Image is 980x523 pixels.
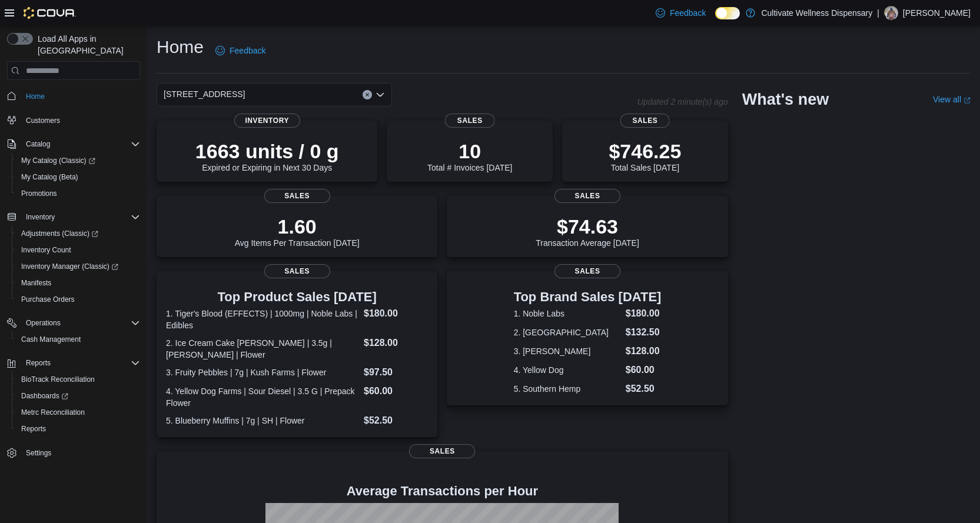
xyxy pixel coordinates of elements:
[554,264,620,278] span: Sales
[16,332,85,347] a: Cash Management
[12,225,145,242] a: Adjustments (Classic)
[26,139,50,149] span: Catalog
[12,275,145,291] button: Manifests
[364,414,428,428] dd: $52.50
[16,154,100,168] a: My Catalog (Classic)
[21,278,51,288] span: Manifests
[12,169,145,185] button: My Catalog (Beta)
[877,6,879,20] p: |
[16,292,79,307] a: Purchase Orders
[16,186,62,201] a: Promotions
[21,210,59,224] button: Inventory
[364,365,428,379] dd: $97.50
[903,6,971,20] p: [PERSON_NAME]
[964,97,971,104] svg: External link
[12,152,145,169] a: My Catalog (Classic)
[536,215,639,238] p: $74.63
[884,6,898,20] div: Lauren Stanford
[195,139,339,163] p: 1663 units / 0 g
[16,243,76,257] a: Inventory Count
[409,444,475,458] span: Sales
[626,344,662,358] dd: $128.00
[12,185,145,202] button: Promotions
[24,7,76,19] img: Cova
[26,92,45,101] span: Home
[16,276,140,290] span: Manifests
[16,276,56,290] a: Manifests
[166,367,359,378] dt: 3. Fruity Pebbles | 7g | Kush Farms | Flower
[12,388,145,404] a: Dashboards
[16,226,140,241] span: Adjustments (Classic)
[234,114,300,128] span: Inventory
[21,446,56,460] a: Settings
[33,33,140,56] span: Load All Apps in [GEOGRAPHIC_DATA]
[16,389,73,403] a: Dashboards
[21,424,46,434] span: Reports
[514,308,621,319] dt: 1. Noble Labs
[21,295,75,304] span: Purchase Orders
[670,7,706,19] span: Feedback
[26,116,60,125] span: Customers
[26,212,55,222] span: Inventory
[21,375,95,384] span: BioTrack Reconciliation
[21,316,65,330] button: Operations
[626,325,662,339] dd: $132.50
[21,391,68,401] span: Dashboards
[16,259,123,274] a: Inventory Manager (Classic)
[536,215,639,248] div: Transaction Average [DATE]
[514,327,621,338] dt: 2. [GEOGRAPHIC_DATA]
[166,484,719,498] h4: Average Transactions per Hour
[12,371,145,388] button: BioTrack Reconciliation
[715,7,740,19] input: Dark Mode
[742,90,829,109] h2: What's new
[157,35,204,59] h1: Home
[16,226,103,241] a: Adjustments (Classic)
[12,291,145,308] button: Purchase Orders
[16,405,140,419] span: Metrc Reconciliation
[2,355,145,371] button: Reports
[626,307,662,321] dd: $180.00
[21,316,140,330] span: Operations
[264,189,330,203] span: Sales
[21,408,85,417] span: Metrc Reconciliation
[235,215,360,248] div: Avg Items Per Transaction [DATE]
[166,337,359,361] dt: 2. Ice Cream Cake [PERSON_NAME] | 3.5g | [PERSON_NAME] | Flower
[211,39,270,62] a: Feedback
[21,245,71,255] span: Inventory Count
[364,336,428,350] dd: $128.00
[514,383,621,395] dt: 5. Southern Hemp
[21,189,57,198] span: Promotions
[933,95,971,104] a: View allExternal link
[427,139,512,163] p: 10
[16,186,140,201] span: Promotions
[16,422,51,436] a: Reports
[2,444,145,461] button: Settings
[363,90,372,99] button: Clear input
[21,114,65,128] a: Customers
[514,345,621,357] dt: 3. [PERSON_NAME]
[26,448,51,458] span: Settings
[21,210,140,224] span: Inventory
[16,372,140,387] span: BioTrack Reconciliation
[26,358,51,368] span: Reports
[166,415,359,427] dt: 5. Blueberry Muffins | 7g | SH | Flower
[364,384,428,398] dd: $60.00
[427,139,512,172] div: Total # Invoices [DATE]
[637,97,728,106] p: Updated 2 minute(s) ago
[21,88,140,103] span: Home
[16,259,140,274] span: Inventory Manager (Classic)
[21,356,140,370] span: Reports
[21,156,95,165] span: My Catalog (Classic)
[651,1,710,25] a: Feedback
[626,382,662,396] dd: $52.50
[235,215,360,238] p: 1.60
[12,404,145,421] button: Metrc Reconciliation
[376,90,385,99] button: Open list of options
[16,154,140,168] span: My Catalog (Classic)
[230,45,265,56] span: Feedback
[2,87,145,104] button: Home
[609,139,681,172] div: Total Sales [DATE]
[21,137,55,151] button: Catalog
[21,113,140,128] span: Customers
[166,290,428,304] h3: Top Product Sales [DATE]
